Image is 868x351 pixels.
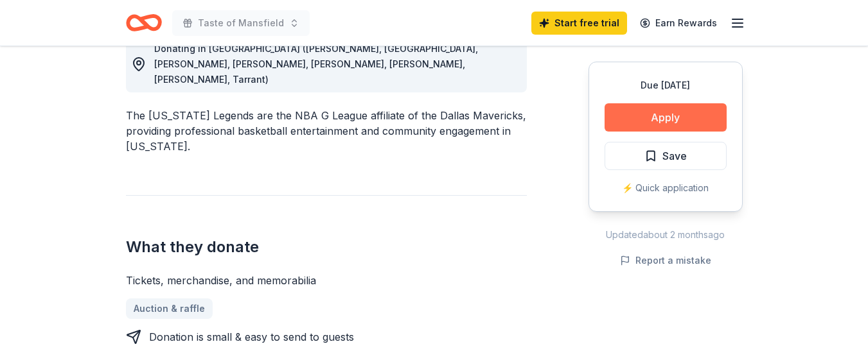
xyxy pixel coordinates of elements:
[172,10,310,36] button: Taste of Mansfield
[605,103,727,132] button: Apply
[154,43,478,85] span: Donating in [GEOGRAPHIC_DATA] ([PERSON_NAME], [GEOGRAPHIC_DATA], [PERSON_NAME], [PERSON_NAME], [P...
[126,8,162,38] a: Home
[620,253,711,268] button: Report a mistake
[126,273,527,288] div: Tickets, merchandise, and memorabilia
[198,15,284,31] span: Taste of Mansfield
[589,227,743,243] div: Updated about 2 months ago
[605,142,727,170] button: Save
[605,180,727,196] div: ⚡️ Quick application
[126,298,213,319] a: Auction & raffle
[531,12,627,35] a: Start free trial
[605,78,727,93] div: Due [DATE]
[149,329,354,345] div: Donation is small & easy to send to guests
[126,237,527,257] h2: What they donate
[632,12,725,35] a: Earn Rewards
[662,148,687,164] span: Save
[126,108,527,154] div: The [US_STATE] Legends are the NBA G League affiliate of the Dallas Mavericks, providing professi...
